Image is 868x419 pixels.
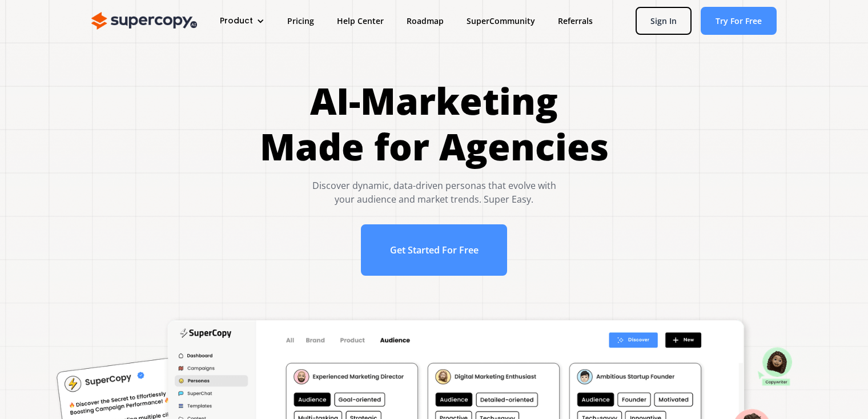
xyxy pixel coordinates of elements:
[546,10,604,31] a: Referrals
[701,7,777,35] a: Try For Free
[636,7,692,35] a: Sign In
[395,10,455,31] a: Roadmap
[361,224,508,276] a: Get Started For Free
[220,15,253,27] div: Product
[325,10,395,31] a: Help Center
[260,78,609,170] h1: AI-Marketing Made for Agencies
[455,10,546,31] a: SuperCommunity
[208,10,276,31] div: Product
[276,10,325,31] a: Pricing
[260,179,609,206] div: Discover dynamic, data-driven personas that evolve with your audience and market trends. Super Easy.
